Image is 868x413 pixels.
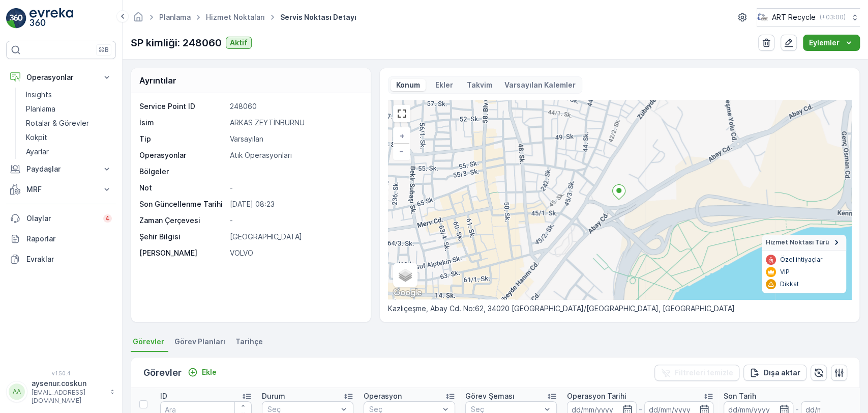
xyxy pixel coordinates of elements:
[567,391,626,401] p: Operasyon Tarihi
[139,199,226,209] p: Son Güncellenme Tarihi
[26,132,47,143] p: Kokpit
[230,134,360,144] p: Varsayılan
[26,118,89,128] p: Rotalar & Görevler
[26,72,96,82] p: Operasyonlar
[465,391,515,401] p: Görev Şeması
[206,13,265,21] a: Hizmet Noktaları
[6,370,116,376] span: v 1.50.4
[22,116,116,130] a: Rotalar & Görevler
[262,391,285,401] p: Durum
[757,12,768,23] img: image_23.png
[278,12,358,22] span: Servis Noktası Detayı
[434,80,455,90] p: Ekler
[6,249,116,269] a: Evraklar
[780,256,823,264] p: Özel ihtiyaçlar
[400,131,404,140] span: +
[139,248,226,258] p: [PERSON_NAME]
[99,46,109,54] p: ⌘B
[504,80,576,90] p: Varsayılan Kalemler
[780,280,799,288] p: Dikkat
[6,67,116,88] button: Operasyonlar
[675,368,733,378] p: Filtreleri temizle
[388,304,851,314] p: Kazlıçeşme, Abay Cd. No:62, 34020 [GEOGRAPHIC_DATA]/[GEOGRAPHIC_DATA], [GEOGRAPHIC_DATA]
[654,365,739,381] button: Filtreleri temizle
[133,337,164,347] span: Görevler
[29,8,73,29] img: logo_light-DOdMpM7g.png
[139,183,226,193] p: Not
[394,106,409,121] a: View Fullscreen
[772,12,816,22] p: ART Recycle
[6,179,116,200] button: MRF
[230,38,248,48] p: Aktif
[803,35,860,51] button: Eylemler
[26,184,96,195] p: MRF
[6,208,116,229] a: Olaylar4
[6,229,116,249] a: Raporlar
[226,37,252,49] button: Aktif
[230,215,360,226] p: -
[26,164,96,174] p: Paydaşlar
[26,234,112,244] p: Raporlar
[230,232,360,242] p: [GEOGRAPHIC_DATA]
[757,8,860,26] button: ART Recycle(+03:00)
[139,101,226,112] p: Service Point ID
[235,337,263,347] span: Tarihçe
[230,248,360,258] p: VOLVO
[724,391,756,401] p: Son Tarih
[809,38,840,48] p: Eylemler
[9,383,25,400] div: AA
[230,118,360,128] p: ARKAS ZEYTİNBURNU
[364,391,402,401] p: Operasyon
[26,254,112,264] p: Evraklar
[743,365,806,381] button: Dışa aktar
[394,128,409,144] a: Yakınlaştır
[230,101,360,112] p: 248060
[139,134,226,144] p: Tip
[202,367,217,377] p: Ekle
[391,286,424,299] img: Google
[184,366,221,378] button: Ekle
[395,80,422,90] p: Konum
[230,183,360,193] p: -
[139,150,226,160] p: Operasyonlar
[766,238,829,246] span: Hizmet Noktası Türü
[160,391,167,401] p: ID
[26,90,52,100] p: Insights
[394,144,409,159] a: Uzaklaştır
[26,104,55,114] p: Planlama
[6,159,116,179] button: Paydaşlar
[467,80,492,90] p: Takvim
[820,13,846,21] p: ( +03:00 )
[105,214,110,223] p: 4
[139,167,226,177] p: Bölgeler
[6,378,116,405] button: AAaysenur.coskun[EMAIL_ADDRESS][DOMAIN_NAME]
[22,88,116,102] a: Insights
[143,366,182,380] p: Görevler
[139,232,226,242] p: Şehir Bilgisi
[174,337,225,347] span: Görev Planları
[159,13,191,21] a: Planlama
[139,215,226,226] p: Zaman Çerçevesi
[399,147,404,155] span: −
[764,368,800,378] p: Dışa aktar
[6,8,26,29] img: logo
[26,147,49,157] p: Ayarlar
[780,268,790,276] p: VIP
[26,213,97,224] p: Olaylar
[32,389,105,405] p: [EMAIL_ADDRESS][DOMAIN_NAME]
[762,235,846,251] summary: Hizmet Noktası Türü
[394,264,416,286] a: Layers
[32,378,105,389] p: aysenur.coskun
[139,74,176,87] p: Ayrıntılar
[391,286,424,299] a: Bu bölgeyi Google Haritalar'da açın (yeni pencerede açılır)
[22,130,116,145] a: Kokpit
[139,118,226,128] p: İsim
[230,199,360,209] p: [DATE] 08:23
[22,145,116,159] a: Ayarlar
[133,15,144,24] a: Ana Sayfa
[22,102,116,116] a: Planlama
[230,150,360,160] p: Atık Operasyonları
[131,35,222,50] p: SP kimliği: 248060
